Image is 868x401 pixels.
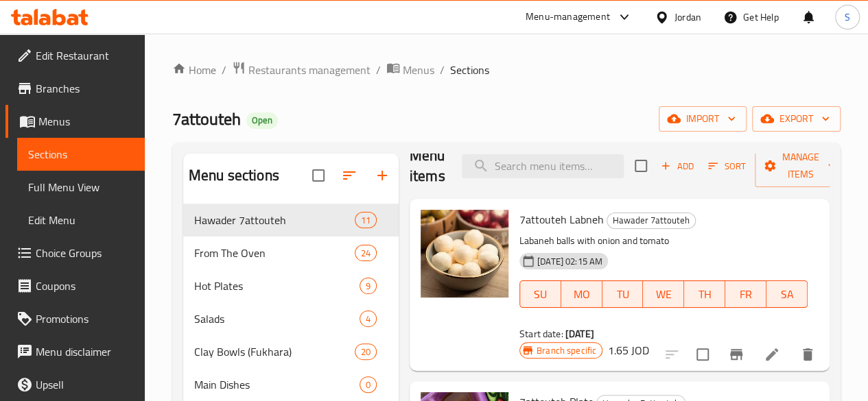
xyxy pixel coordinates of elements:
li: / [440,62,445,78]
div: Salads4 [183,302,399,335]
div: Open [246,112,278,129]
li: / [376,62,381,78]
button: Branch-specific-item [720,338,753,371]
span: Open [246,114,278,126]
a: Edit menu item [764,346,780,363]
span: Menu disclaimer [36,343,134,360]
button: FR [725,280,766,308]
div: Clay Bowls (Fukhara)20 [183,335,399,368]
span: Clay Bowls (Fukhara) [194,343,355,360]
span: Promotions [36,311,134,327]
button: WE [643,280,684,308]
span: Add [659,158,696,174]
a: Menus [386,61,434,79]
span: Select all sections [304,161,333,190]
span: Select to update [688,340,717,369]
span: 7attouteh [172,104,241,134]
a: Edit Menu [17,204,145,236]
span: 24 [355,247,376,260]
span: Start date: [519,325,563,343]
span: Menus [403,62,434,78]
span: Sort items [699,156,755,177]
span: Restaurants management [248,62,371,78]
button: Add [655,156,699,177]
h6: 1.65 JOD [608,341,649,360]
span: Hawader 7attouteh [194,212,355,228]
h2: Menu sections [189,165,279,186]
span: export [763,110,830,127]
span: Choice Groups [36,245,134,261]
a: Menus [5,105,145,138]
span: Main Dishes [194,376,360,393]
a: Edit Restaurant [5,39,145,72]
span: import [670,110,736,127]
span: 9 [360,280,376,293]
span: From The Oven [194,245,355,261]
a: Home [172,62,216,78]
span: Branches [36,80,134,97]
button: SU [519,280,561,308]
span: 20 [355,345,376,359]
input: search [462,154,624,178]
span: Manage items [766,149,836,183]
span: S [845,10,850,25]
span: Full Menu View [28,179,134,195]
button: MO [561,280,602,308]
span: TU [608,284,638,304]
div: items [360,278,377,294]
span: SU [526,284,556,304]
div: Main Dishes0 [183,368,399,401]
button: delete [791,338,824,371]
span: 11 [355,214,376,227]
a: Promotions [5,302,145,335]
div: items [355,343,377,360]
button: TH [684,280,725,308]
button: SA [766,280,808,308]
div: Jordan [675,10,701,25]
a: Menu disclaimer [5,335,145,368]
span: Sort [708,158,746,174]
span: [DATE] 02:15 AM [532,255,608,268]
span: SA [772,284,802,304]
button: export [752,106,841,132]
div: From The Oven24 [183,236,399,269]
span: MO [567,284,597,304]
span: Add item [655,156,699,177]
div: items [355,245,377,261]
a: Restaurants management [232,61,371,79]
a: Sections [17,138,145,171]
span: 4 [360,313,376,326]
li: / [222,62,226,78]
button: import [659,106,747,132]
span: Edit Restaurant [36,47,134,64]
span: Salads [194,311,360,327]
p: Labaneh balls with onion and tomato [519,232,808,250]
span: Edit Menu [28,212,134,228]
div: Hawader 7attouteh [607,212,696,229]
img: 7attouteh Labneh [421,210,508,297]
span: Branch specific [531,344,602,357]
div: items [360,376,377,393]
span: Upsell [36,376,134,393]
h2: Menu items [410,145,445,186]
div: Hawader 7attouteh11 [183,204,399,236]
a: Branches [5,72,145,105]
button: Manage items [755,145,847,187]
span: TH [690,284,720,304]
a: Coupons [5,269,145,302]
span: Hot Plates [194,278,360,294]
a: Full Menu View [17,171,145,204]
span: 0 [360,378,376,391]
div: Menu-management [526,9,610,25]
span: Sections [28,146,134,162]
button: TU [602,280,644,308]
nav: breadcrumb [172,61,841,79]
div: Hot Plates9 [183,269,399,302]
span: 7attouteh Labneh [519,209,604,230]
button: Sort [705,156,749,177]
